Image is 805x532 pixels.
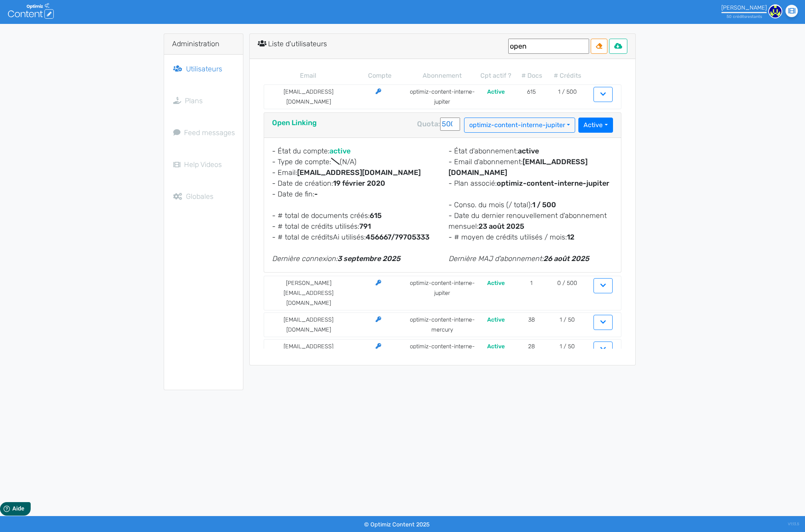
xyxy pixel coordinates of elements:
[186,65,222,73] span: Utilisateurs
[549,87,585,107] td: 1 / 500
[272,254,337,263] span: Dernière connexion:
[264,113,621,138] div: Open Linking
[532,200,556,209] b: 1 / 500
[417,120,440,128] span: Quota:
[164,34,243,55] div: Administration
[768,4,782,18] img: d2ade7c87657f900737530b22c0e267b
[268,39,327,48] span: Liste d'utilisateurs
[518,147,539,155] b: active
[272,157,357,166] span: - Type de compte:
[487,343,505,350] span: Active
[353,71,407,80] th: Compte
[272,190,314,198] span: - Date de fin:
[543,254,589,263] b: 2025-08-26T13:27:19.643Z
[333,179,385,188] b: 19 février 2020
[359,222,371,231] b: 791
[184,160,222,169] span: Help Videos
[550,71,586,80] th: # Crédits
[314,190,318,198] b: -
[337,254,400,263] b: 2025-09-03T08:33:05.424Z
[297,168,421,177] b: [EMAIL_ADDRESS][DOMAIN_NAME]
[329,147,351,155] b: active
[449,157,523,166] span: - Email d'abonnement:
[449,200,532,209] span: - Conso. du mois (/ total):
[184,128,235,137] span: Feed messages
[549,315,585,335] td: 1 / 50
[514,315,550,335] td: 38
[478,222,524,231] b: 2025-08-23T13:42:06.452Z
[264,87,353,107] td: [EMAIL_ADDRESS][DOMAIN_NAME]
[272,168,297,177] span: - Email:
[449,147,518,155] span: - État d'abonnement:
[340,157,356,166] span: (N/A)
[549,342,585,361] td: 1 / 50
[449,211,607,231] span: - Date du dernier renouvellement d'abonnement mensuel:
[721,4,767,11] div: [PERSON_NAME]
[264,342,353,361] td: [EMAIL_ADDRESS][DOMAIN_NAME]
[727,14,762,19] small: 50 crédit restant
[407,342,478,361] td: optimiz-content-interne-mercury
[464,118,575,133] button: optimiz-content-interne-jupiter
[449,233,567,241] span: - # moyen de crédits utilisés / mois:
[366,233,429,241] b: 456667/79705333
[407,278,478,308] td: optimiz-content-interne-jupiter
[514,278,550,308] td: 1
[514,71,550,80] th: # Docs
[407,315,478,335] td: optimiz-content-interne-mercury
[370,211,382,220] b: 615
[272,179,333,188] span: - Date de création:
[272,222,359,231] span: - # total de crédits utilisés:
[593,315,613,330] button: Show info
[264,71,353,80] th: Email
[744,14,746,19] span: s
[272,211,370,220] span: - # total de documents créés:
[549,278,585,308] td: 0 / 500
[593,342,613,357] button: Show info
[449,254,543,263] span: Dernière MAJ d'abonnement:
[487,88,505,95] span: Active
[449,179,497,188] span: - Plan associé:
[578,118,613,133] button: Active
[185,96,203,105] span: Plans
[593,278,613,293] button: Show info
[264,315,353,335] td: [EMAIL_ADDRESS][DOMAIN_NAME]
[478,71,514,80] th: Cpt actif ?
[364,521,430,528] small: © Optimiz Content 2025
[788,516,799,532] div: V1.13.5
[487,316,505,323] span: Active
[487,280,505,287] span: Active
[508,39,589,54] input: Recherche
[514,342,550,361] td: 28
[272,233,366,241] span: - # total de créditsAi utilisés:
[760,14,762,19] span: s
[272,147,329,155] span: - État du compte:
[186,192,213,201] span: Globales
[407,71,478,80] th: Abonnement
[567,233,574,241] b: 12
[407,87,478,107] td: optimiz-content-interne-jupiter
[264,278,353,308] td: [PERSON_NAME][EMAIL_ADDRESS][DOMAIN_NAME]
[514,87,550,107] td: 615
[497,179,609,188] b: optimiz-content-interne-jupiter
[593,87,613,102] button: Show info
